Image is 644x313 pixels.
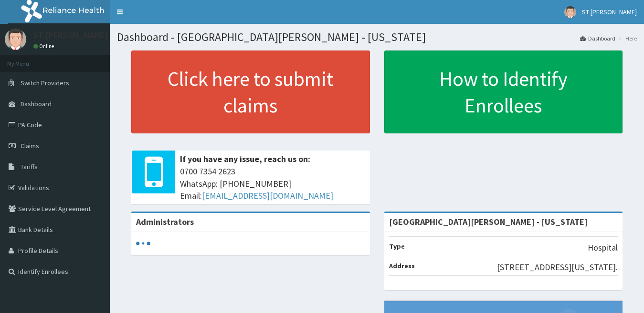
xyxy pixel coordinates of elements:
[5,29,26,50] img: User Image
[117,31,637,43] h1: Dashboard - [GEOGRAPHIC_DATA][PERSON_NAME] - [US_STATE]
[389,262,415,270] b: Address
[389,242,405,251] b: Type
[180,165,365,202] span: 0700 7354 2623 WhatsApp: [PHONE_NUMBER] Email:
[582,8,637,16] span: ST [PERSON_NAME]
[389,216,588,227] strong: [GEOGRAPHIC_DATA][PERSON_NAME] - [US_STATE]
[33,43,56,50] a: Online
[33,31,108,40] p: ST [PERSON_NAME]
[21,162,38,171] span: Tariffs
[21,100,52,108] span: Dashboard
[588,242,618,254] p: Hospital
[180,153,310,164] b: If you have any issue, reach us on:
[616,34,637,42] li: Here
[136,236,150,251] svg: audio-loading
[384,50,623,133] a: How to Identify Enrollees
[21,141,39,150] span: Claims
[131,50,370,133] a: Click here to submit claims
[202,190,333,201] a: [EMAIL_ADDRESS][DOMAIN_NAME]
[21,79,69,87] span: Switch Providers
[136,216,194,227] b: Administrators
[564,6,576,18] img: User Image
[580,34,615,42] a: Dashboard
[497,261,618,273] p: [STREET_ADDRESS][US_STATE].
